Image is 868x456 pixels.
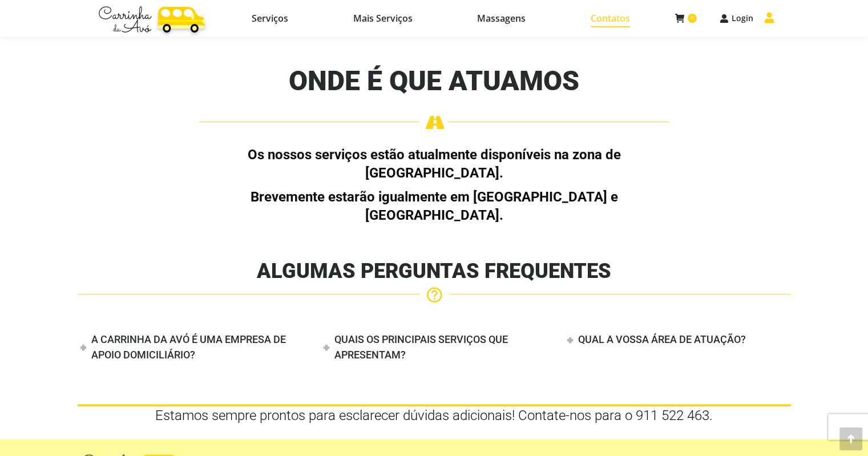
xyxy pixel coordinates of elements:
a: Contatos [561,10,660,26]
span: Mais Serviços [353,13,413,24]
div: Estamos sempre prontos para esclarecer dúvidas adicionais! Contate-nos para o 911 522 463. [78,406,791,425]
img: Carrinha da Avó [95,1,208,37]
h4: A CARRINHA DA AVÓ É UMA EMPRESA DE APOIO DOMICILIÁRIO? [91,333,286,361]
p: Brevemente estarão igualmente em [GEOGRAPHIC_DATA] e [GEOGRAPHIC_DATA]. [199,188,669,224]
a: Mais Serviços [324,10,442,26]
a: Serviços [223,10,318,26]
a: Massagens [448,10,556,26]
div: Os nossos serviços estão atualmente disponíveis na zona de [GEOGRAPHIC_DATA]. [199,146,669,224]
h2: ALGUMAS PERGUNTAS FREQUENTES [78,259,791,284]
h4: QUAL A VOSSA ÁREA DE ATUAÇÃO? [578,333,746,345]
span: 0 [688,14,697,23]
span: Massagens [477,13,526,24]
h4: QUAIS OS PRINCIPAIS SERVIÇOS QUE APRESENTAM? [334,333,508,361]
h2: ONDE É QUE ATUAMOS [199,65,669,97]
span: Serviços [252,13,288,24]
a: 0 [675,13,697,23]
span: Contatos [591,13,630,24]
a: Login [720,13,753,23]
